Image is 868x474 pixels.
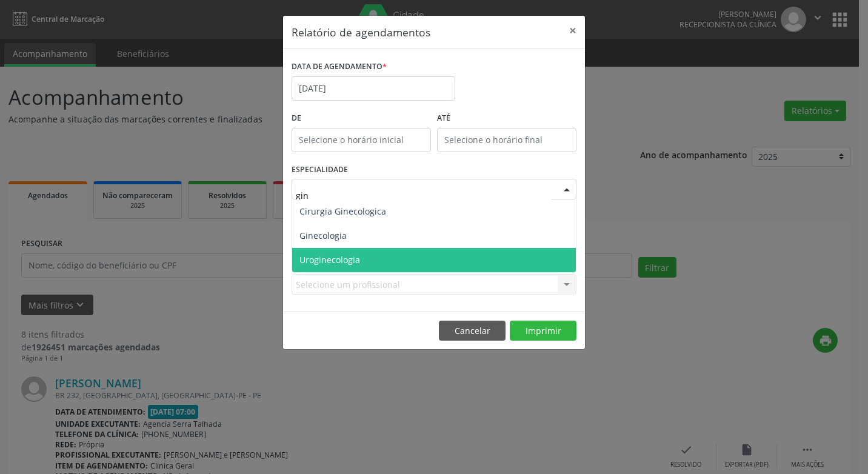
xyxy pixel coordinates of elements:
[292,76,455,101] input: Selecione uma data ou intervalo
[292,161,348,179] label: ESPECIALIDADE
[292,109,431,128] label: De
[561,16,585,45] button: Close
[292,58,387,76] label: DATA DE AGENDAMENTO
[299,254,360,265] span: Uroginecologia
[296,183,552,207] input: Seleciona uma especialidade
[510,321,576,341] button: Imprimir
[292,128,431,152] input: Selecione o horário inicial
[437,128,576,152] input: Selecione o horário final
[299,230,347,241] span: Ginecologia
[437,109,576,128] label: ATÉ
[292,24,430,40] h5: Relatório de agendamentos
[299,205,386,217] span: Cirurgia Ginecologica
[439,321,506,341] button: Cancelar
